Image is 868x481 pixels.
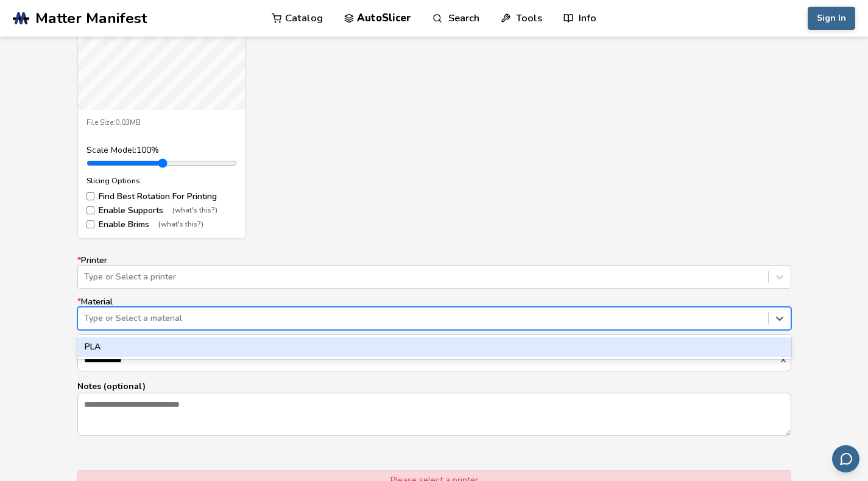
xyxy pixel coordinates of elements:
textarea: Notes (optional) [78,393,791,435]
button: Sign In [808,7,855,30]
button: *Item Name [779,356,791,364]
div: Slicing Options: [86,177,237,185]
span: Matter Manifest [35,10,147,27]
input: Enable Supports(what's this?) [86,206,94,214]
button: Send feedback via email [832,445,859,472]
span: (what's this?) [172,206,217,215]
input: *MaterialType or Select a materialPLA [84,314,86,323]
input: Find Best Rotation For Printing [86,192,94,200]
label: Enable Supports [86,206,237,216]
label: Find Best Rotation For Printing [86,192,237,202]
input: *Item Name [78,349,779,371]
label: Material [77,297,791,330]
p: Notes (optional) [77,380,791,393]
label: Enable Brims [86,220,237,230]
span: (what's this?) [158,220,203,229]
div: Scale Model: 100 % [86,146,237,155]
input: *PrinterType or Select a printer [84,272,86,282]
label: Printer [77,256,791,289]
div: File Size: 0.03MB [86,119,237,127]
input: Enable Brims(what's this?) [86,220,94,228]
div: PLA [77,337,791,357]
